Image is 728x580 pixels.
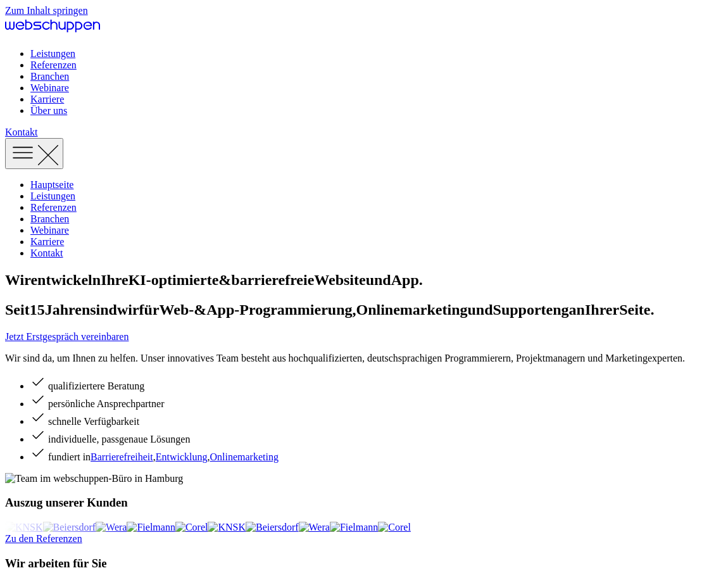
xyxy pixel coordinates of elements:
[5,522,43,533] img: KNSK
[378,522,411,533] img: Corel
[48,416,139,427] span: schnelle Verfügbarkeit
[43,522,96,533] a: Open the page of Beiersdorf in a new tab
[30,71,69,82] a: Branchen
[127,522,175,533] a: Open the page of Fielmann in a new tab
[208,522,246,533] a: Open the page of KNSK in a new tab
[30,202,77,213] a: Referenzen
[30,48,75,59] a: Leistungen
[30,179,73,190] a: Hauptseite
[30,236,64,247] a: Karriere
[5,127,38,137] a: Get Started
[366,272,391,288] span: und
[30,213,69,224] a: Branchen
[5,353,723,364] p: Wir sind da, um Ihnen zu helfen. Unser innovatives Team besteht aus hochqualifizierten, deutschsp...
[30,248,63,258] a: Kontakt
[5,27,100,37] a: Hauptseite besuchen
[493,301,546,318] span: Support
[91,451,153,462] a: Barrierefreiheit
[356,301,467,318] span: Onlinemarketing
[48,434,190,444] span: individuelle, passgenaue Lösungen
[48,398,164,409] span: persönliche Ansprechpartner
[246,522,299,533] a: Open the page of Beiersdorf in a new tab
[299,522,330,533] a: Open the page of Wera in a new tab
[96,522,127,533] img: Wera
[5,5,88,16] a: Zum Inhalt springen
[160,301,194,318] span: Web-
[30,301,45,318] span: 15
[96,522,127,533] a: Open the page of Wera in a new tab
[5,272,30,288] span: Wir
[139,301,160,318] span: für
[45,301,91,318] span: Jahren
[246,522,299,533] img: Beiersdorf
[175,522,208,533] img: Corel
[218,272,231,288] span: &
[156,451,208,462] a: Entwicklung
[90,301,117,318] span: sind
[129,272,219,288] span: KI-optimierte
[30,60,77,70] a: Referenzen
[619,301,654,318] span: Seite.
[5,138,63,169] button: Toggle Menu
[30,225,69,236] a: Webinare
[30,272,101,288] span: entwickeln
[48,451,279,462] span: fundiert in , ,
[468,301,493,318] span: und
[30,105,67,116] a: Über uns
[5,301,30,318] span: Seit
[378,522,411,533] a: Open the page of Corel in a new tab
[5,522,43,533] a: Open the page of KNSK in a new tab
[101,272,129,288] span: Ihre
[175,522,208,533] a: Open the page of Corel in a new tab
[117,301,139,318] span: wir
[210,451,278,462] a: Onlinemarketing
[208,522,246,533] img: KNSK
[585,301,619,318] span: Ihrer
[569,301,585,318] span: an
[206,301,356,318] span: App-Programmierung,
[5,496,723,510] h3: Auszug unserer Kunden
[127,522,175,533] img: Fielmann
[5,533,82,544] a: Zu den Referenzen
[30,82,69,93] a: Webinare
[299,522,330,533] img: Wera
[391,272,423,288] span: App.
[546,301,569,318] span: eng
[330,522,378,533] img: Fielmann
[30,191,75,201] a: Leistungen
[231,272,314,288] span: barrierefreie
[330,522,378,533] a: Open the page of Fielmann in a new tab
[5,557,723,571] h3: Wir arbeiten für Sie
[194,301,206,318] span: &
[5,331,129,342] a: Jetzt Erstgespräch vereinbaren
[43,522,96,533] img: Beiersdorf
[5,473,183,484] img: Team im webschuppen-Büro in Hamburg
[314,272,365,288] span: Website
[30,94,64,104] a: Karriere
[48,381,144,391] span: qualifiziertere Beratung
